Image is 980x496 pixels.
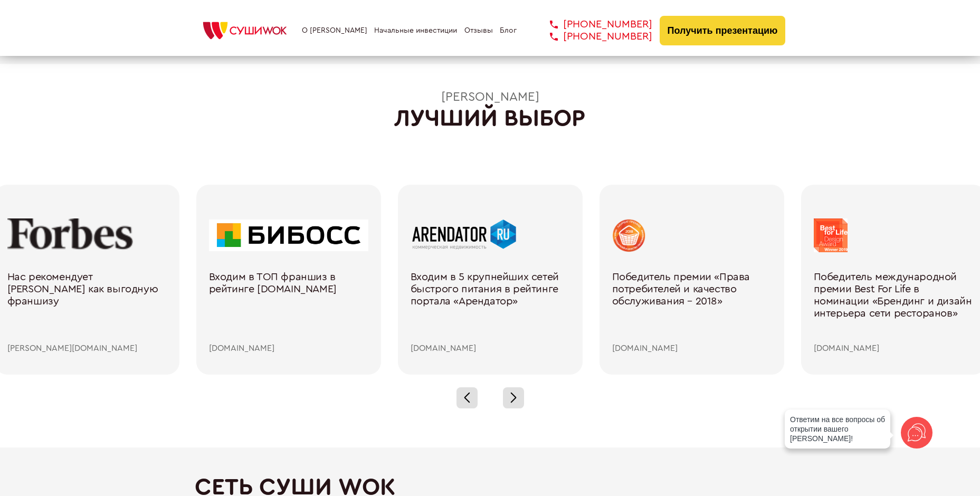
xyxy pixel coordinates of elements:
button: Получить презентацию [660,16,786,45]
a: Блог [500,26,517,35]
a: О [PERSON_NAME] [302,26,367,35]
a: Отзывы [464,26,493,35]
div: Ответим на все вопросы об открытии вашего [PERSON_NAME]! [785,409,890,449]
div: Победитель международной премии Best For Life в номинации «Брендинг и дизайн интерьера сети ресто... [814,271,973,344]
div: [PERSON_NAME][DOMAIN_NAME] [7,344,167,353]
a: [PHONE_NUMBER] [534,18,652,31]
div: Нас рекомендует [PERSON_NAME] как выгодную франшизу [7,271,167,344]
img: СУШИWOK [195,19,295,42]
div: Победитель премии «Права потребителей и качество обслуживания – 2018» [612,271,772,344]
div: [DOMAIN_NAME] [411,344,570,353]
div: [DOMAIN_NAME] [209,344,368,353]
div: Входим в 5 крупнейших сетей быстрого питания в рейтинге портала «Арендатор» [411,271,570,344]
div: [DOMAIN_NAME] [612,344,772,353]
a: [PHONE_NUMBER] [534,31,652,43]
a: Начальные инвестиции [374,26,457,35]
div: Входим в ТОП франшиз в рейтинге [DOMAIN_NAME] [209,271,368,344]
div: [DOMAIN_NAME] [814,344,973,353]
